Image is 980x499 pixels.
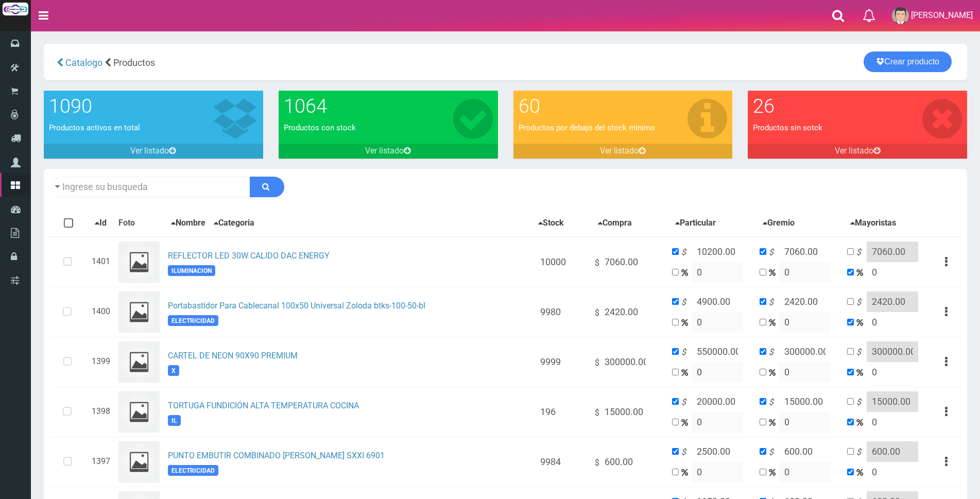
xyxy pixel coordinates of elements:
[892,7,909,24] img: User Image
[118,242,160,283] img: ...
[769,347,779,358] i: $
[168,251,330,261] a: REFLECTOR LED 30W CALIDO DAC ENERGY
[535,217,567,230] button: Stock
[672,217,719,230] button: Particular
[591,437,668,487] td: $
[591,237,668,287] td: $
[168,217,209,230] button: Nombre
[681,347,692,358] i: $
[911,10,973,20] span: [PERSON_NAME]
[211,217,257,230] button: Categoria
[168,365,179,376] span: X
[519,95,540,117] font: 60
[3,3,28,15] img: Logo grande
[168,351,298,360] a: CARTEL DE NEON 90X90 PREMIUM
[88,337,114,387] td: 1399
[591,387,668,437] td: $
[835,146,873,156] font: Ver listado
[88,437,114,487] td: 1397
[65,57,102,68] span: Catalogo
[92,217,110,230] button: Id
[856,347,867,358] i: $
[168,315,218,326] span: ELECTRICIDAD
[168,415,181,426] span: IL
[600,146,639,156] font: Ver listado
[168,265,215,276] span: ILUMINACION
[760,217,798,230] button: Gremio
[113,57,155,68] span: Productos
[769,247,779,259] i: $
[513,144,733,159] a: Ver listado
[88,287,114,337] td: 1400
[591,287,668,337] td: $
[118,441,160,483] img: ...
[284,95,327,117] font: 1064
[864,51,952,72] a: Crear producto
[49,123,140,132] font: Productos activos en total
[681,247,692,259] i: $
[168,301,425,311] a: Portabastidor Para Cablecanal 100x50 Universal Zoloda btks-100-50-bl
[365,146,404,156] font: Ver listado
[748,144,967,159] a: Ver listado
[856,397,867,408] i: $
[847,217,899,230] button: Mayoristas
[284,123,356,132] font: Productos con stock
[681,397,692,408] i: $
[595,217,635,230] button: Compra
[769,297,779,308] i: $
[63,57,102,68] a: Catalogo
[591,337,668,387] td: $
[168,465,218,476] span: ELECTRICIDAD
[753,95,775,117] font: 26
[168,451,385,460] a: PUNTO EMBUTIR COMBINADO [PERSON_NAME] SXXI 6901
[88,387,114,437] td: 1398
[49,95,92,117] font: 1090
[753,123,822,132] font: Productos sin sotck
[769,446,779,458] i: $
[118,341,160,383] img: ...
[769,397,779,408] i: $
[856,297,867,308] i: $
[44,144,263,159] a: Ver listado
[118,291,160,333] img: ...
[130,146,169,156] font: Ver listado
[856,446,867,458] i: $
[51,177,250,197] input: Ingrese su busqueda
[114,210,164,237] th: Foto
[681,446,692,458] i: $
[279,144,498,159] a: Ver listado
[168,401,359,410] a: TORTUGA FUNDICIÓN ALTA TEMPERATURA COCINA
[88,237,114,287] td: 1401
[519,123,655,132] font: Productos por debajo del stock minimo
[118,391,160,433] img: ...
[856,247,867,259] i: $
[681,297,692,308] i: $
